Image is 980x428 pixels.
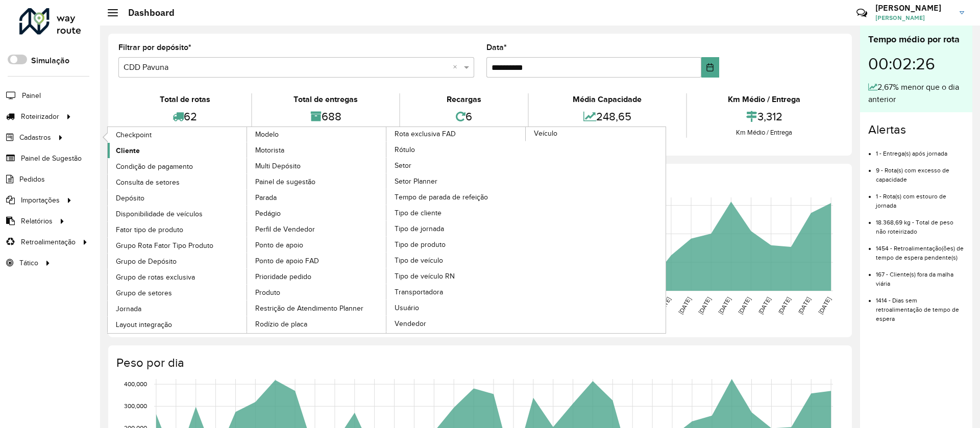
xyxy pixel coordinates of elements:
[395,208,442,218] span: Tipo de cliente
[116,224,183,235] span: Fator tipo de produto
[255,240,303,250] span: Ponto de apoio
[255,129,279,140] span: Modelo
[875,13,952,22] span: [PERSON_NAME]
[875,3,952,13] h3: [PERSON_NAME]
[19,258,38,268] span: Tático
[534,128,557,139] span: Veículo
[386,205,526,220] a: Tipo de cliente
[108,238,248,253] a: Grupo Rota Fator Tipo Produto
[486,41,507,54] label: Data
[255,161,301,171] span: Multi Depósito
[851,2,873,24] a: Contato Rápido
[116,161,193,172] span: Condição de pagamento
[690,93,839,106] div: Km Médio / Entrega
[868,122,964,137] h4: Alertas
[386,316,526,331] a: Vendedor
[247,142,387,158] a: Motorista
[19,132,51,143] span: Cadastros
[395,303,419,313] span: Usuário
[403,93,525,106] div: Recargas
[116,145,140,156] span: Cliente
[255,287,280,298] span: Produto
[108,174,248,190] a: Consulta de setores
[697,296,712,315] text: [DATE]
[21,216,53,226] span: Relatórios
[116,304,141,314] span: Jornada
[247,174,387,189] a: Painel de sugestão
[116,193,144,204] span: Depósito
[116,209,203,219] span: Disponibilidade de veículos
[108,190,248,206] a: Depósito
[21,237,76,247] span: Retroalimentação
[386,300,526,315] a: Usuário
[395,287,443,297] span: Transportadora
[876,262,964,288] li: 167 - Cliente(s) fora da malha viária
[108,285,248,300] a: Grupo de setores
[255,106,396,128] div: 688
[255,256,319,266] span: Ponto de apoio FAD
[21,153,82,164] span: Painel de Sugestão
[453,61,461,73] span: Clear all
[386,237,526,252] a: Tipo de produto
[108,301,248,316] a: Jornada
[876,158,964,184] li: 9 - Rota(s) com excesso de capacidade
[108,269,248,285] a: Grupo de rotas exclusiva
[124,403,147,410] text: 300,000
[108,317,248,332] a: Layout integração
[403,106,525,128] div: 6
[116,240,213,251] span: Grupo Rota Fator Tipo Produto
[737,296,752,315] text: [DATE]
[876,210,964,236] li: 18.368,69 kg - Total de peso não roteirizado
[395,176,437,187] span: Setor Planner
[817,296,832,315] text: [DATE]
[395,271,455,282] span: Tipo de veículo RN
[386,158,526,173] a: Setor
[247,285,387,300] a: Produto
[876,288,964,323] li: 1414 - Dias sem retroalimentação de tempo de espera
[255,208,281,219] span: Pedágio
[247,221,387,237] a: Perfil de Vendedor
[386,268,526,284] a: Tipo de veículo RN
[386,253,526,268] a: Tipo de veículo
[108,206,248,221] a: Disponibilidade de veículos
[395,144,415,155] span: Rótulo
[22,90,41,101] span: Painel
[255,271,311,282] span: Prioridade pedido
[690,128,839,138] div: Km Médio / Entrega
[690,106,839,128] div: 3,312
[247,300,387,316] a: Restrição de Atendimento Planner
[108,127,248,142] a: Checkpoint
[108,143,248,158] a: Cliente
[108,159,248,174] a: Condição de pagamento
[108,254,248,269] a: Grupo de Depósito
[116,356,842,370] h4: Peso por dia
[116,177,180,188] span: Consulta de setores
[395,223,444,234] span: Tipo de jornada
[876,141,964,158] li: 1 - Entrega(s) após jornada
[247,127,526,333] a: Rota exclusiva FAD
[386,127,666,333] a: Veículo
[531,93,683,106] div: Média Capacidade
[395,192,488,203] span: Tempo de parada de refeição
[247,316,387,332] a: Rodízio de placa
[386,221,526,236] a: Tipo de jornada
[717,296,732,315] text: [DATE]
[121,106,249,128] div: 62
[876,236,964,262] li: 1454 - Retroalimentação(ões) de tempo de espera pendente(s)
[118,7,175,18] h2: Dashboard
[757,296,772,315] text: [DATE]
[116,272,195,283] span: Grupo de rotas exclusiva
[255,319,307,330] span: Rodízio de placa
[868,46,964,81] div: 00:02:26
[247,269,387,284] a: Prioridade pedido
[395,160,411,171] span: Setor
[121,93,249,106] div: Total de rotas
[868,33,964,46] div: Tempo médio por rota
[386,189,526,205] a: Tempo de parada de refeição
[531,106,683,128] div: 248,65
[701,57,719,78] button: Choose Date
[677,296,692,315] text: [DATE]
[247,158,387,173] a: Multi Depósito
[118,41,191,54] label: Filtrar por depósito
[116,319,172,330] span: Layout integração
